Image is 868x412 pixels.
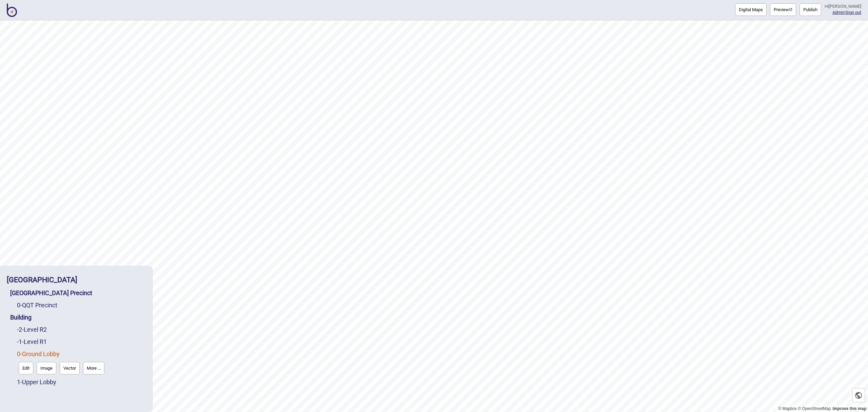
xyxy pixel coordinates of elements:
[17,299,145,311] div: QQT Precinct
[58,360,81,376] a: Vector
[19,362,33,374] button: Edit
[17,360,35,376] a: Edit
[17,338,47,345] a: -1-Level R1
[81,360,106,376] a: More ...
[17,350,60,357] a: 0-Ground Lobby
[825,3,861,9] div: Hi [PERSON_NAME]
[7,272,145,287] div: Quay Quarter Tower
[789,8,792,11] img: preview
[17,348,145,376] div: Ground Lobby
[770,3,796,16] button: Preview
[17,326,47,333] a: -2-Level R2
[798,406,831,411] a: OpenStreetMap
[17,324,145,336] div: Level R2
[778,406,797,411] a: Mapbox
[800,3,821,16] button: Publish
[832,10,845,15] a: Admin
[735,3,767,16] button: Digital Maps
[10,289,92,296] a: [GEOGRAPHIC_DATA] Precinct
[17,376,145,388] div: Upper Lobby
[770,3,796,16] a: Previewpreview
[10,287,145,299] div: Quay Quarter Tower Precinct
[17,302,57,309] a: 0-QQT Precinct
[17,336,145,348] div: Level R1
[83,362,104,374] button: More ...
[7,275,77,284] a: [GEOGRAPHIC_DATA]
[846,10,861,15] button: Sign out
[37,362,56,374] button: Image
[7,3,17,17] img: BindiMaps CMS
[10,314,32,321] a: Building
[832,10,846,15] span: |
[17,378,56,386] a: 1-Upper Lobby
[60,362,80,374] button: Vector
[35,360,58,376] a: Image
[833,406,866,411] a: Map feedback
